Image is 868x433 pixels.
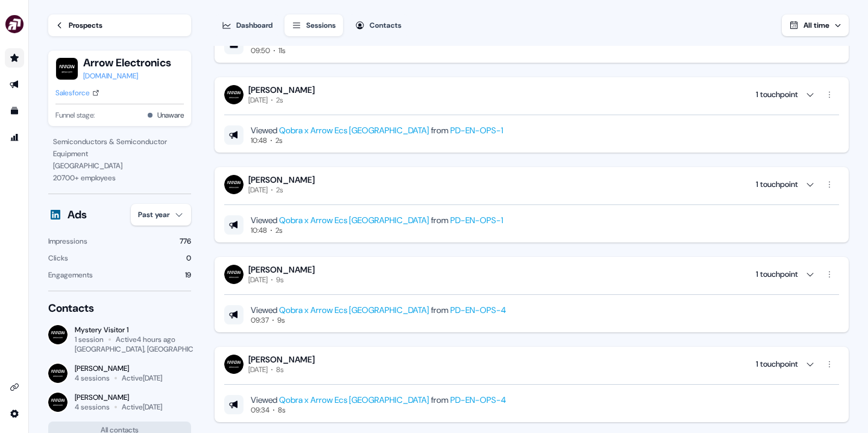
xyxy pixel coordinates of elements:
div: 8s [278,405,285,415]
div: Semiconductors & Semiconductor Equipment [53,136,186,160]
div: Prospects [69,19,102,31]
div: Viewed from [251,125,503,136]
div: [PERSON_NAME] [248,84,315,95]
a: PD-EN-OPS-4 [450,305,506,315]
div: 2s [275,226,282,235]
button: [PERSON_NAME][DATE]2s 1 touchpoint [224,84,839,105]
div: [PERSON_NAME][DATE]9s 1 touchpoint [224,285,839,325]
button: Contacts [348,14,409,36]
div: [GEOGRAPHIC_DATA], [GEOGRAPHIC_DATA] [75,344,216,354]
div: Clicks [48,252,68,264]
div: 9s [276,275,283,285]
div: Salesforce [55,87,90,99]
div: Viewed from [251,215,503,226]
a: Qobra x Arrow Ecs [GEOGRAPHIC_DATA] [279,215,429,226]
button: [PERSON_NAME][DATE]9s 1 touchpoint [224,264,839,285]
a: Qobra x Arrow Ecs [GEOGRAPHIC_DATA] [279,305,429,315]
div: [PERSON_NAME] [248,174,315,185]
div: [DATE] [248,185,268,195]
div: 1 touchpoint [756,89,798,101]
span: All time [804,21,829,30]
div: 20700 + employees [53,172,186,184]
a: Go to templates [5,101,24,121]
div: 2s [276,95,283,105]
a: Qobra x Arrow Ecs [GEOGRAPHIC_DATA] [279,125,429,136]
a: Qobra x Arrow Ecs [GEOGRAPHIC_DATA] [279,394,429,405]
div: Engagements [48,269,93,281]
div: 776 [180,235,191,247]
button: [PERSON_NAME][DATE]2s 1 touchpoint [224,174,839,195]
div: 10:48 [251,136,267,145]
div: Viewed from [251,305,506,315]
div: 2s [275,136,282,145]
a: Go to attribution [5,128,24,147]
div: [PERSON_NAME][DATE]8s 1 touchpoint [224,375,839,415]
a: PD-EN-OPS-4 [450,394,506,405]
button: Past year [131,204,191,226]
div: Active 4 hours ago [116,335,175,344]
div: 4 sessions [75,373,110,383]
div: [PERSON_NAME] [75,393,162,402]
div: 19 [185,269,191,281]
div: Impressions [48,235,87,247]
div: Mystery Visitor 1 [75,325,191,335]
div: [PERSON_NAME] [248,264,315,275]
div: Active [DATE] [122,373,162,383]
div: [PERSON_NAME] [75,364,162,373]
div: 11s [278,46,285,55]
button: Arrow Electronics [83,55,171,70]
div: 1 touchpoint [756,358,798,370]
button: [PERSON_NAME][DATE]8s 1 touchpoint [224,354,839,375]
a: PD-EN-OPS-1 [450,125,503,136]
div: [GEOGRAPHIC_DATA] [53,160,186,172]
div: 10:48 [251,226,267,235]
div: Sessions [306,19,336,31]
div: 09:34 [251,405,269,415]
div: Active [DATE] [122,402,162,412]
div: 09:37 [251,315,269,325]
a: Go to integrations [5,404,24,423]
div: [PERSON_NAME][DATE]2s 1 touchpoint [224,105,839,145]
span: Funnel stage: [55,109,95,121]
button: Sessions [285,14,343,36]
div: 1 touchpoint [756,179,798,191]
div: 9s [277,315,285,325]
button: All time [782,14,849,36]
div: [PERSON_NAME][DATE]2s 1 touchpoint [224,195,839,235]
div: 4 sessions [75,402,110,412]
div: Ads [68,207,87,222]
a: Prospects [48,14,191,36]
div: [DATE] [248,275,268,285]
div: 1 session [75,335,104,344]
div: Dashboard [236,19,272,31]
div: [PERSON_NAME] [248,354,315,365]
div: 8s [276,365,283,375]
a: Go to integrations [5,378,24,397]
div: Viewed from [251,394,506,405]
button: Dashboard [215,14,280,36]
div: 0 [186,252,191,264]
div: Contacts [370,19,401,31]
a: Go to outbound experience [5,75,24,94]
div: [DATE] [248,365,268,375]
div: [DATE] [248,95,268,105]
div: 09:50 [251,46,270,55]
a: PD-EN-OPS-1 [450,215,503,226]
div: 2s [276,185,283,195]
div: Contacts [48,301,191,315]
a: [DOMAIN_NAME] [83,70,171,82]
button: Unaware [157,109,184,121]
div: 1 touchpoint [756,268,798,280]
a: Go to prospects [5,48,24,68]
a: Salesforce [55,87,99,99]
